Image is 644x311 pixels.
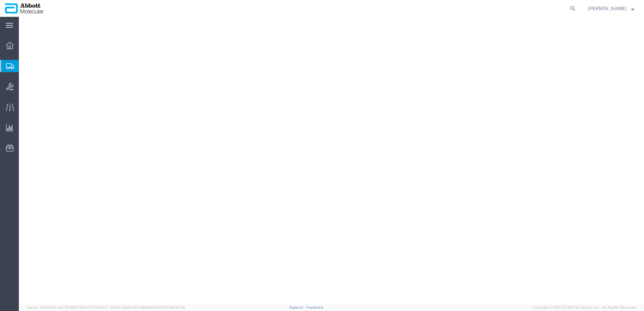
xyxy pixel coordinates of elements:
a: Support [289,305,306,309]
span: Client: 2025.18.0-9839db4 [110,305,185,309]
img: logo [5,3,44,13]
iframe: FS Legacy Container [19,17,644,304]
span: Copyright © [DATE]-[DATE] Agistix Inc., All Rights Reserved [532,305,636,310]
span: Server: 2025.18.0-dd719145275 [27,305,107,309]
span: [DATE] 09:32:48 [157,305,185,309]
button: [PERSON_NAME] [588,4,635,12]
a: Feedback [306,305,323,309]
span: Raza Khan [588,5,626,12]
span: [DATE] 09:51:11 [82,305,107,309]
